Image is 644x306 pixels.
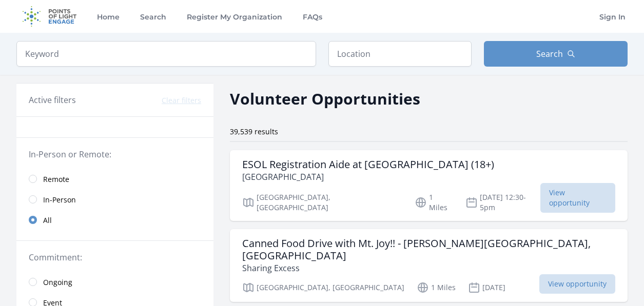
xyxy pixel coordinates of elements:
span: In-Person [43,195,76,205]
a: All [16,210,213,230]
input: Location [328,41,472,67]
h3: Active filters [29,94,76,106]
p: [DATE] 12:30-5pm [465,192,540,213]
a: In-Person [16,189,213,210]
legend: Commitment: [29,251,201,263]
a: ESOL Registration Aide at [GEOGRAPHIC_DATA] (18+) [GEOGRAPHIC_DATA] [GEOGRAPHIC_DATA], [GEOGRAPHI... [230,150,628,221]
span: 39,539 results [230,127,278,136]
p: [DATE] [468,281,505,294]
span: Remote [43,174,69,185]
button: Clear filters [162,95,201,106]
a: Remote [16,169,213,189]
a: Ongoing [16,272,213,292]
p: [GEOGRAPHIC_DATA], [GEOGRAPHIC_DATA] [242,281,404,294]
p: 1 Miles [415,192,453,213]
p: [GEOGRAPHIC_DATA] [242,171,494,183]
legend: In-Person or Remote: [29,148,201,160]
span: View opportunity [539,274,615,294]
h3: Canned Food Drive with Mt. Joy!! - [PERSON_NAME][GEOGRAPHIC_DATA], [GEOGRAPHIC_DATA] [242,237,615,262]
span: Ongoing [43,277,72,288]
h3: ESOL Registration Aide at [GEOGRAPHIC_DATA] (18+) [242,158,494,171]
span: All [43,215,52,226]
span: View opportunity [540,183,615,213]
p: [GEOGRAPHIC_DATA], [GEOGRAPHIC_DATA] [242,192,402,213]
button: Search [484,41,628,67]
p: Sharing Excess [242,262,615,274]
p: 1 Miles [417,281,456,294]
a: Canned Food Drive with Mt. Joy!! - [PERSON_NAME][GEOGRAPHIC_DATA], [GEOGRAPHIC_DATA] Sharing Exce... [230,229,628,302]
input: Keyword [16,41,316,67]
span: Search [536,48,563,60]
h2: Volunteer Opportunities [230,87,420,110]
